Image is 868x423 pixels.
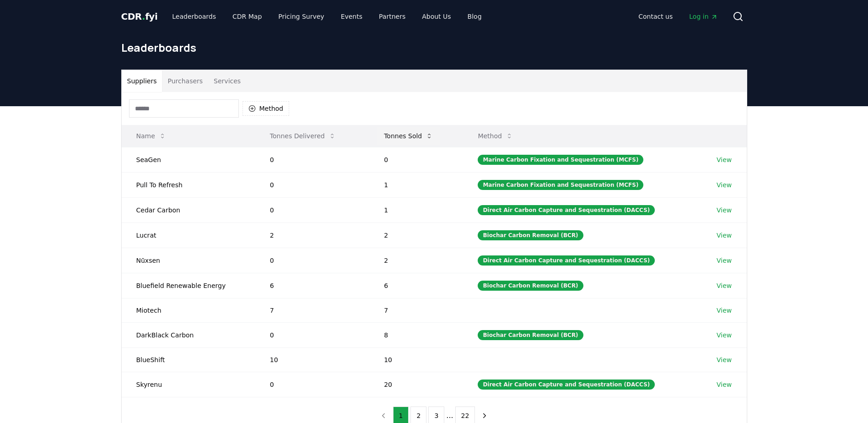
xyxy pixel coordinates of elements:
td: Bluefield Renewable Energy [122,273,255,298]
div: Biochar Carbon Removal (BCR) [478,230,583,240]
a: View [717,231,732,240]
a: About Us [415,8,458,25]
td: DarkBlack Carbon [122,322,255,347]
a: View [717,206,732,215]
a: View [717,355,732,364]
td: 1 [369,172,463,197]
td: 2 [369,222,463,248]
button: Purchasers [162,70,208,92]
td: 2 [255,222,369,248]
a: Partners [372,8,413,25]
li: ... [446,410,453,421]
a: View [717,306,732,315]
td: 20 [369,372,463,397]
div: Biochar Carbon Removal (BCR) [478,281,583,291]
h1: Leaderboards [121,40,747,55]
nav: Main [165,8,489,25]
a: CDR Map [225,8,269,25]
a: View [717,256,732,265]
a: View [717,331,732,340]
span: CDR fyi [121,11,158,22]
td: 7 [255,298,369,322]
button: Tonnes Delivered [263,127,343,145]
td: 0 [255,197,369,222]
td: 0 [255,248,369,273]
td: 0 [369,147,463,172]
nav: Main [631,8,725,25]
button: Services [208,70,246,92]
a: View [717,155,732,164]
div: Direct Air Carbon Capture and Sequestration (DACCS) [478,380,655,390]
td: 1 [369,197,463,222]
td: 7 [369,298,463,322]
button: Name [129,127,173,145]
button: Method [243,101,290,116]
td: Pull To Refresh [122,172,255,197]
td: 6 [255,273,369,298]
div: Marine Carbon Fixation and Sequestration (MCFS) [478,180,643,190]
div: Direct Air Carbon Capture and Sequestration (DACCS) [478,205,655,215]
td: Nūxsen [122,248,255,273]
a: CDR.fyi [121,10,158,23]
td: Cedar Carbon [122,197,255,222]
td: 0 [255,322,369,347]
button: Suppliers [122,70,162,92]
td: 0 [255,147,369,172]
td: 10 [255,347,369,372]
span: . [142,11,145,22]
a: View [717,380,732,389]
td: 10 [369,347,463,372]
td: Skyrenu [122,372,255,397]
td: 0 [255,372,369,397]
td: Miotech [122,298,255,322]
div: Direct Air Carbon Capture and Sequestration (DACCS) [478,255,655,266]
td: Lucrat [122,222,255,248]
a: View [717,281,732,290]
a: Blog [460,8,489,25]
div: Marine Carbon Fixation and Sequestration (MCFS) [478,155,643,165]
a: View [717,180,732,190]
a: Contact us [631,8,680,25]
button: Method [470,127,520,145]
div: Biochar Carbon Removal (BCR) [478,330,583,340]
td: 0 [255,172,369,197]
a: Leaderboards [165,8,223,25]
a: Events [334,8,370,25]
td: 8 [369,322,463,347]
button: Tonnes Sold [377,127,440,145]
td: 6 [369,273,463,298]
a: Pricing Survey [271,8,331,25]
td: BlueShift [122,347,255,372]
span: Log in [689,12,717,21]
td: 2 [369,248,463,273]
a: Log in [682,8,725,25]
td: SeaGen [122,147,255,172]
